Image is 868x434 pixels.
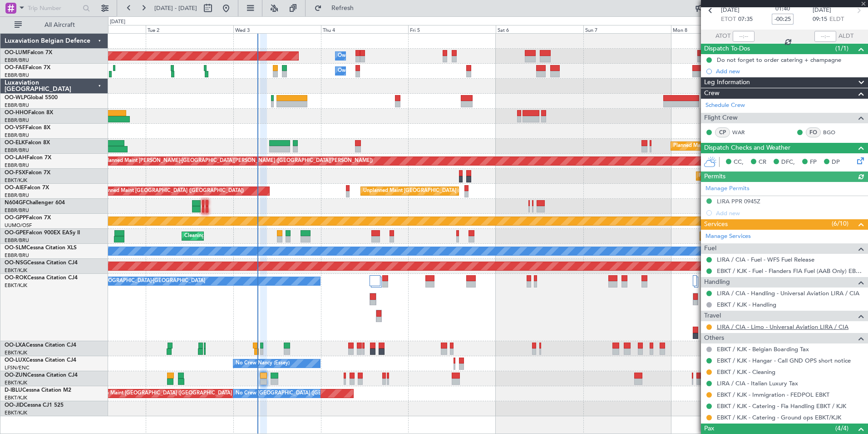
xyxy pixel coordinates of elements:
a: Manage Services [705,232,751,241]
span: D-IBLU [5,388,22,393]
button: Refresh [310,1,365,15]
span: [DATE] [813,6,831,15]
div: Planned Maint [PERSON_NAME]-[GEOGRAPHIC_DATA][PERSON_NAME] ([GEOGRAPHIC_DATA][PERSON_NAME]) [104,154,373,168]
div: Unplanned Maint [GEOGRAPHIC_DATA] ([GEOGRAPHIC_DATA] National) [363,184,534,198]
span: Travel [704,311,721,321]
span: OO-FSX [5,170,25,176]
span: OO-AIE [5,185,24,191]
span: (6/10) [832,219,848,228]
div: Owner Melsbroek Air Base [338,49,399,63]
span: [DATE] - [DATE] [154,4,197,12]
span: ETOT [721,15,736,24]
a: OO-NSGCessna Citation CJ4 [5,260,78,266]
a: EBBR/BRU [5,192,29,199]
div: FO [806,127,821,137]
span: Dispatch Checks and Weather [704,143,790,153]
a: OO-JIDCessna CJ1 525 [5,403,64,408]
span: N604GF [5,200,26,206]
div: [DATE] [110,18,125,26]
span: (4/4) [835,424,848,433]
a: EBKT / KJK - Catering - Fia Handling EBKT / KJK [717,402,846,410]
span: OO-NSG [5,260,27,266]
span: OO-ROK [5,275,27,281]
a: EBBR/BRU [5,72,29,79]
span: Fuel [704,243,716,254]
span: ATOT [715,32,730,41]
span: OO-LUM [5,50,27,56]
a: EBBR/BRU [5,237,29,244]
a: EBKT / KJK - Cleaning [717,368,775,376]
a: LIRA / CIA - Fuel - WFS Fuel Release [717,256,814,263]
a: EBBR/BRU [5,102,29,109]
button: All Aircraft [10,18,99,32]
a: EBBR/BRU [5,162,29,169]
a: OO-WLPGlobal 5500 [5,95,58,101]
span: (1/1) [835,44,848,53]
a: EBKT/KJK [5,282,27,289]
span: OO-LXA [5,343,26,348]
a: EBKT/KJK [5,267,27,274]
span: Refresh [324,5,362,11]
a: BGO [823,128,843,136]
a: N604GFChallenger 604 [5,200,65,206]
div: Planned Maint Kortrijk-[GEOGRAPHIC_DATA] [699,169,804,183]
a: OO-HHOFalcon 8X [5,110,53,116]
span: OO-FAE [5,65,25,71]
a: LIRA / CIA - Italian Luxury Tax [717,379,798,387]
span: Services [704,219,728,230]
span: CC, [734,158,744,167]
span: Flight Crew [704,113,738,123]
a: OO-SLMCessna Citation XLS [5,245,77,251]
span: OO-SLM [5,245,26,251]
span: 07:35 [738,15,753,24]
span: OO-JID [5,403,24,408]
a: OO-ROKCessna Citation CJ4 [5,275,78,281]
span: 09:15 [813,15,827,24]
div: Planned Maint [GEOGRAPHIC_DATA] ([GEOGRAPHIC_DATA]) [101,184,244,198]
a: OO-LUMFalcon 7X [5,50,52,56]
a: LFSN/ENC [5,364,30,371]
a: EBBR/BRU [5,207,29,214]
a: OO-ZUNCessna Citation CJ4 [5,373,78,378]
div: CP [715,127,730,137]
a: EBKT / KJK - Handling [717,301,776,308]
a: LIRA / CIA - Limo - Universal Aviation LIRA / CIA [717,323,848,331]
a: OO-VSFFalcon 8X [5,125,50,131]
div: Owner Melsbroek Air Base [338,64,399,78]
span: OO-GPP [5,215,26,221]
div: Mon 8 [671,25,759,33]
a: EBKT / KJK - Immigration - FEDPOL EBKT [717,391,829,399]
div: No Crew Nancy (Essey) [236,357,290,370]
span: Dispatch To-Dos [704,44,750,54]
a: UUMO/OSF [5,222,32,229]
span: All Aircraft [24,22,96,28]
a: Schedule Crew [705,101,745,110]
div: AOG Maint [GEOGRAPHIC_DATA] ([GEOGRAPHIC_DATA] National) [97,387,255,400]
span: OO-GPE [5,230,26,236]
span: CR [759,158,766,167]
span: FP [810,158,817,167]
a: OO-FAEFalcon 7X [5,65,50,71]
a: EBKT/KJK [5,349,27,356]
a: OO-LUXCessna Citation CJ4 [5,358,76,363]
a: EBBR/BRU [5,252,29,259]
span: Pax [704,424,714,434]
div: Fri 5 [408,25,496,33]
span: OO-ELK [5,140,25,146]
a: OO-ELKFalcon 8X [5,140,50,146]
span: Handling [704,277,730,288]
span: OO-WLP [5,95,27,101]
a: EBKT / KJK - Belgian Boarding Tax [717,345,809,353]
div: A/C Unavailable [GEOGRAPHIC_DATA]-[GEOGRAPHIC_DATA] [60,274,205,288]
a: OO-LAHFalcon 7X [5,155,51,161]
a: OO-GPPFalcon 7X [5,215,51,221]
span: 01:40 [775,5,790,14]
div: Sun 7 [583,25,671,33]
span: OO-ZUN [5,373,27,378]
a: EBBR/BRU [5,117,29,124]
span: Others [704,333,724,343]
span: Leg Information [704,77,750,88]
span: OO-LUX [5,358,26,363]
div: No Crew [GEOGRAPHIC_DATA] ([GEOGRAPHIC_DATA] National) [236,387,388,400]
div: Tue 2 [146,25,233,33]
